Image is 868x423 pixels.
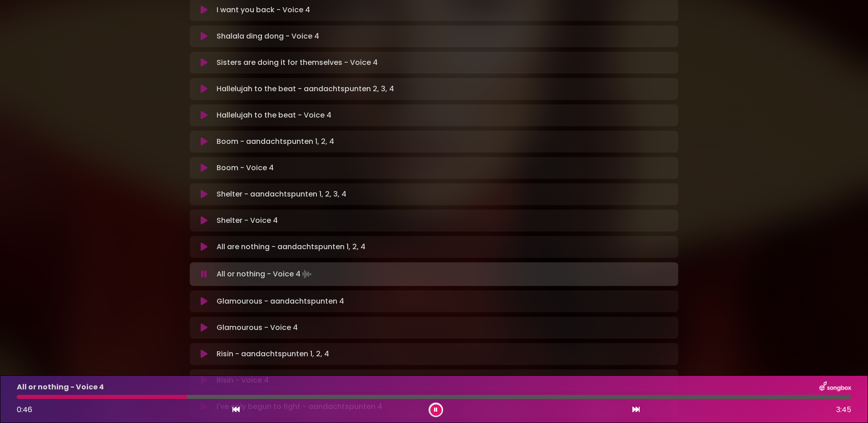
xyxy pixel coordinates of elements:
[301,268,313,280] img: waveform4.gif
[17,382,104,393] p: All or nothing - Voice 4
[217,84,394,94] p: Hallelujah to the beat - aandachtspunten 2, 3, 4
[217,57,378,68] p: Sisters are doing it for themselves - Voice 4
[217,5,310,15] p: I want you back - Voice 4
[819,381,851,393] img: songbox-logo-white.png
[217,296,344,307] p: Glamourous - aandachtspunten 4
[217,110,331,121] p: Hallelujah to the beat - Voice 4
[217,322,298,333] p: Glamourous - Voice 4
[836,404,851,415] span: 3:45
[217,136,334,147] p: Boom - aandachtspunten 1, 2, 4
[17,404,32,415] span: 0:46
[217,215,278,226] p: Shelter - Voice 4
[217,162,274,173] p: Boom - Voice 4
[217,241,365,252] p: All are nothing - aandachtspunten 1, 2, 4
[217,268,313,280] p: All or nothing - Voice 4
[217,31,319,42] p: Shalala ding dong - Voice 4
[217,349,329,359] p: Risin - aandachtspunten 1, 2, 4
[217,375,269,386] p: Risin - Voice 4
[217,189,346,200] p: Shelter - aandachtspunten 1, 2, 3, 4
